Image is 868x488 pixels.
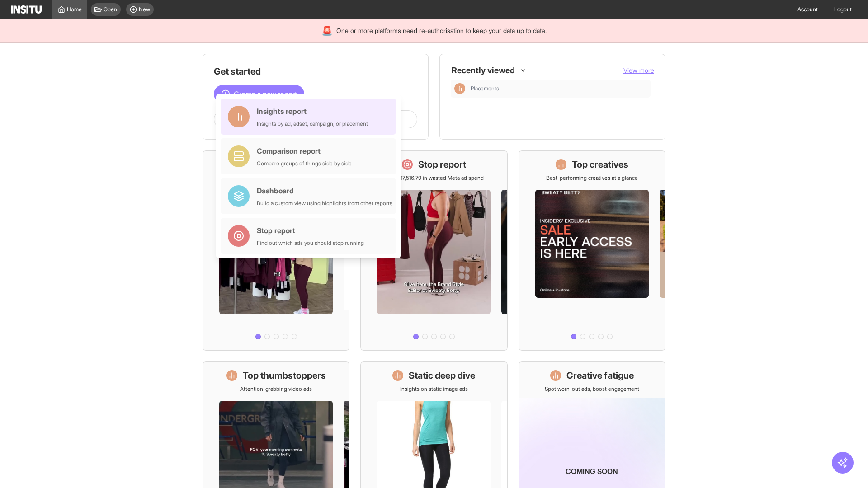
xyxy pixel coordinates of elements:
p: Best-performing creatives at a glance [546,174,638,182]
p: Attention-grabbing video ads [240,385,312,393]
span: Home [67,6,82,13]
div: Find out which ads you should stop running [257,239,364,247]
div: Dashboard [257,185,392,196]
h1: Top creatives [572,158,628,171]
h1: Static deep dive [409,369,475,382]
div: Stop report [257,225,364,236]
span: One or more platforms need re-authorisation to keep your data up to date. [336,26,547,35]
h1: Stop report [418,158,466,171]
button: Create a new report [214,85,304,103]
span: New [139,6,150,13]
div: Insights by ad, adset, campaign, or placement [257,120,368,127]
span: Open [104,6,117,13]
p: Insights on static image ads [400,385,468,393]
span: Create a new report [234,89,297,99]
span: Placements [471,85,499,92]
img: Logo [11,5,42,14]
div: Build a custom view using highlights from other reports [257,200,392,207]
span: View more [623,66,654,74]
div: Compare groups of things side by side [257,160,352,167]
h1: Get started [214,65,417,78]
a: What's live nowSee all active ads instantly [203,150,349,351]
p: Save £17,516.79 in wasted Meta ad spend [384,174,484,182]
div: Insights [454,83,465,94]
div: 🚨 [321,24,333,37]
div: Insights report [257,106,368,117]
a: Top creativesBest-performing creatives at a glance [519,150,665,351]
div: Comparison report [257,145,352,156]
span: Placements [471,85,647,92]
h1: Top thumbstoppers [243,369,326,382]
a: Stop reportSave £17,516.79 in wasted Meta ad spend [360,150,507,351]
button: View more [623,66,654,75]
